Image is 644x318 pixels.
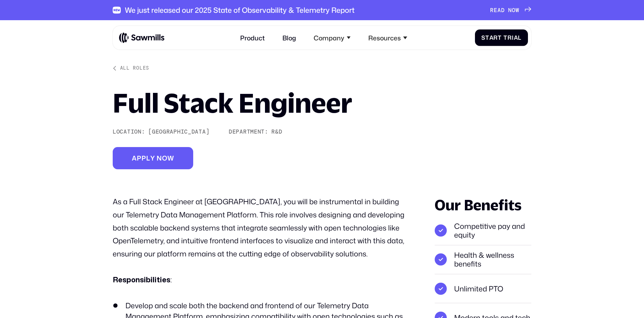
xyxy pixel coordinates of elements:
[475,29,528,46] a: StartTrial
[113,147,193,169] a: Applynow
[113,65,149,71] a: All roles
[489,34,494,41] span: a
[514,34,518,41] span: a
[157,154,162,162] span: n
[516,7,519,13] span: W
[120,65,149,71] div: All roles
[512,7,516,13] span: O
[481,34,485,41] span: S
[113,90,352,116] h1: Full Stack Engineer
[150,154,155,162] span: y
[507,34,512,41] span: r
[364,29,412,46] div: Resources
[435,216,531,245] li: Competitive pay and equity
[113,128,145,135] div: Location:
[162,154,167,162] span: o
[498,34,502,41] span: t
[142,154,146,162] span: p
[490,7,531,13] a: READNOW
[148,128,209,135] div: [GEOGRAPHIC_DATA]
[435,274,531,303] li: Unlimited PTO
[167,154,174,162] span: w
[309,29,355,46] div: Company
[501,7,505,13] span: D
[508,7,512,13] span: N
[132,154,137,162] span: A
[229,128,268,135] div: Department:
[435,245,531,274] li: Health & wellness benefits
[368,34,401,41] div: Resources
[113,273,409,287] p: :
[271,128,282,135] div: R&D
[512,34,514,41] span: i
[490,7,494,13] span: R
[125,6,355,14] div: We just released our 2025 State of Observability & Telemetry Report
[503,34,507,41] span: T
[435,195,531,215] div: Our Benefits
[277,29,301,46] a: Blog
[235,29,270,46] a: Product
[497,7,501,13] span: A
[494,7,497,13] span: E
[518,34,522,41] span: l
[493,34,498,41] span: r
[113,277,170,284] strong: Responsibilities
[314,34,344,41] div: Company
[113,195,409,260] p: As a Full Stack Engineer at [GEOGRAPHIC_DATA], you will be instrumental in building our Telemetry...
[485,34,489,41] span: t
[137,154,142,162] span: p
[146,154,150,162] span: l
